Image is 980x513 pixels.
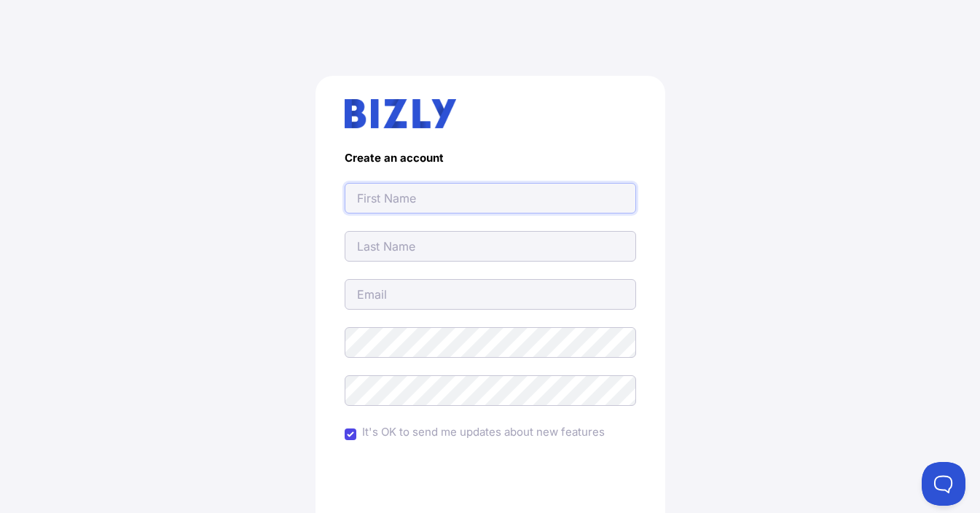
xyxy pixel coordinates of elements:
[345,152,636,165] h4: Create an account
[362,423,605,441] label: It's OK to send me updates about new features
[345,231,636,262] input: Last Name
[922,462,965,506] iframe: Toggle Customer Support
[345,99,457,128] img: bizly_logo.svg
[345,279,636,310] input: Email
[345,183,636,214] input: First Name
